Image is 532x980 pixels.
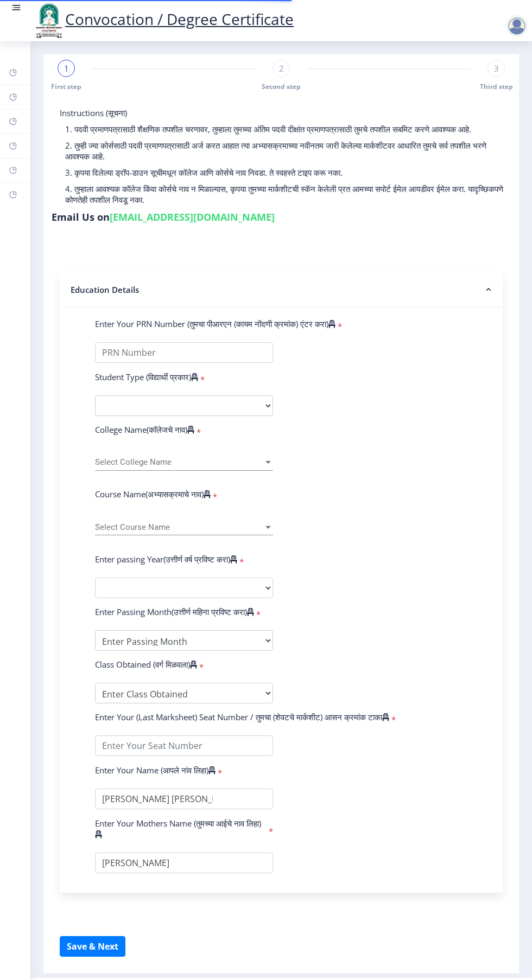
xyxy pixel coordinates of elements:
[95,554,237,565] label: Enter passing Year(उत्तीर्ण वर्ष प्रविष्ट करा)
[279,63,284,74] span: 2
[95,342,273,363] input: PRN Number
[95,765,216,776] label: Enter Your Name (आपले नांव लिहा)
[95,318,335,329] label: Enter Your PRN Number (तुमचा पीआरएन (कायम नोंदणी क्रमांक) एंटर करा)
[65,140,508,162] p: 2. तुम्ही ज्या कोर्ससाठी पदवी प्रमाणपत्रासाठी अर्ज करत आहात त्या अभ्यासक्रमाच्या नवीनतम जारी केले...
[65,183,508,205] p: 4. तुम्हाला आवश्यक कॉलेज किंवा कोर्सचे नाव न मिळाल्यास, कृपया तुमच्या मार्कशीटची स्कॅन केलेली प्र...
[95,523,263,532] span: Select Course Name
[95,371,198,382] label: Student Type (विद्यार्थी प्रकार)
[65,167,508,178] p: 3. कृपया दिलेल्या ड्रॉप-डाउन सूचीमधून कॉलेज आणि कोर्सचे नाव निवडा. ते स्वहस्ते टाइप करू नका.
[33,9,294,29] a: Convocation / Degree Certificate
[65,124,508,134] p: 1. पदवी प्रमाणपत्रासाठी शैक्षणिक तपशील चरणावर, तुम्हाला तुमच्या अंतिम पदवी दीक्षांत प्रमाणपत्रासा...
[60,272,503,308] nb-accordion-item-header: Education Details
[64,63,69,74] span: 1
[95,735,273,756] input: Enter Your Seat Number
[95,818,267,840] label: Enter Your Mothers Name (तुमच्या आईचे नाव लिहा)
[60,107,127,118] span: Instructions (सूचना)
[95,712,389,722] label: Enter Your (Last Marksheet) Seat Number / तुमचा (शेवटचे मार्कशीट) आसन क्रमांक टाका
[95,424,194,435] label: College Name(कॉलेजचे नाव)
[95,789,273,809] input: Enter Your Name
[110,210,275,223] a: [EMAIL_ADDRESS][DOMAIN_NAME]
[95,458,263,467] span: Select College Name
[95,606,254,617] label: Enter Passing Month(उत्तीर्ण महिना प्रविष्ट करा)
[95,853,273,873] input: Enter Your Mothers Name
[52,210,275,223] h6: Email Us on
[494,63,499,74] span: 3
[60,936,125,957] button: Save & Next
[51,82,81,91] span: First step
[95,659,197,670] label: Class Obtained (वर्ग मिळवला)
[95,489,211,499] label: Course Name(अभ्यासक्रमाचे नाव)
[262,82,301,91] span: Second step
[480,82,513,91] span: Third step
[33,2,65,39] img: logo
